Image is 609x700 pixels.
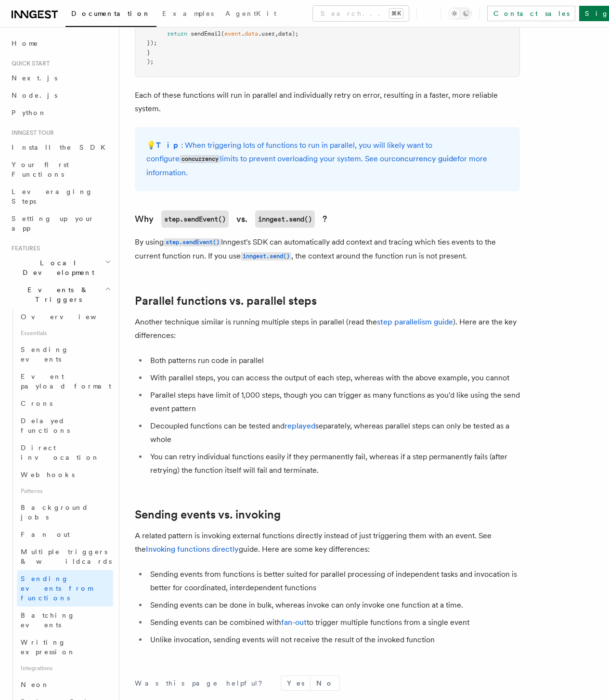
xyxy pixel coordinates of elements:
[191,30,221,37] span: sendEmail
[17,412,113,439] a: Delayed functions
[17,543,113,570] a: Multiple triggers & wildcards
[17,607,113,634] a: Batching events
[156,3,220,26] a: Examples
[245,30,258,37] span: data
[241,251,291,260] a: inngest.send()
[21,611,75,629] span: Batching events
[17,395,113,412] a: Crons
[221,30,224,37] span: (
[12,143,111,151] span: Install the SDK
[147,354,520,367] li: Both patterns run code in parallel
[281,618,307,627] a: fan-out
[65,3,156,27] a: Documentation
[8,285,105,304] span: Events & Triggers
[135,89,520,116] p: Each of these functions will run in parallel and individually retry on error, resulting in a fast...
[255,210,315,228] code: inngest.send()
[156,141,181,150] strong: Tip
[147,49,150,56] span: }
[12,215,94,232] span: Setting up your app
[17,368,113,395] a: Event payload format
[135,294,317,308] a: Parallel functions vs. parallel steps
[220,3,282,26] a: AgentKit
[377,317,453,326] a: step parallelism guide
[164,238,221,246] code: step.sendEvent()
[391,154,457,163] a: concurrency guide
[21,681,50,688] span: Neon
[8,254,113,281] button: Local Development
[241,30,245,37] span: .
[12,109,47,117] span: Python
[21,575,92,602] span: Sending events from functions
[17,661,113,676] span: Integrations
[147,39,157,46] span: });
[12,74,57,82] span: Next.js
[17,439,113,466] a: Direct invocation
[285,421,315,430] a: replayed
[21,531,70,538] span: Fan out
[135,678,269,688] p: Was this page helpful?
[21,444,100,461] span: Direct invocation
[21,400,52,407] span: Crons
[21,346,69,363] span: Sending events
[8,35,113,52] a: Home
[71,10,151,17] span: Documentation
[147,58,154,65] span: );
[8,156,113,183] a: Your first Functions
[17,570,113,607] a: Sending events from functions
[135,529,520,556] p: A related pattern is invoking external functions directly instead of just triggering them with an...
[8,210,113,237] a: Setting up your app
[311,676,339,690] button: No
[8,129,54,137] span: Inngest tour
[146,544,239,554] a: Invoking functions directly
[21,638,76,656] span: Writing expression
[17,676,113,693] a: Neon
[17,325,113,341] span: Essentials
[21,373,111,390] span: Event payload format
[147,371,520,385] li: With parallel steps, you can access the output of each step, whereas with the above example, you ...
[487,6,575,21] a: Contact sales
[147,598,520,612] li: Sending events can be done in bulk, whereas invoke can only invoke one function at a time.
[12,39,39,48] span: Home
[147,568,520,595] li: Sending events from functions is better suited for parallel processing of independent tasks and i...
[147,419,520,446] li: Decoupled functions can be tested and separately, whereas parallel steps can only be tested as a ...
[389,9,403,18] kbd: ⌘K
[135,315,520,342] p: Another technique similar is running multiple steps in parallel (read the ). Here are the key dif...
[8,258,105,277] span: Local Development
[8,60,50,67] span: Quick start
[8,183,113,210] a: Leveraging Steps
[161,210,229,228] code: step.sendEvent()
[21,548,112,565] span: Multiple triggers & wildcards
[12,188,93,205] span: Leveraging Steps
[281,676,310,690] button: Yes
[135,210,327,228] a: Whystep.sendEvent()vs.inngest.send()?
[8,87,113,104] a: Node.js
[225,10,276,17] span: AgentKit
[147,450,520,477] li: You can retry individual functions easily if they permanently fail, whereas if a step permanently...
[17,308,113,325] a: Overview
[17,483,113,499] span: Patterns
[167,30,187,37] span: return
[21,504,89,521] span: Background jobs
[258,30,275,37] span: .user
[21,471,75,479] span: Webhooks
[162,10,214,17] span: Examples
[147,389,520,415] li: Parallel steps have limit of 1,000 steps, though you can trigger as many functions as you'd like ...
[164,237,221,246] a: step.sendEvent()
[17,499,113,526] a: Background jobs
[8,69,113,87] a: Next.js
[8,245,40,252] span: Features
[8,281,113,308] button: Events & Triggers
[8,104,113,121] a: Python
[12,161,69,178] span: Your first Functions
[17,341,113,368] a: Sending events
[21,313,120,321] span: Overview
[313,6,409,21] button: Search...⌘K
[147,633,520,647] li: Unlike invocation, sending events will not receive the result of the invoked function
[17,526,113,543] a: Fan out
[278,30,298,37] span: data);
[21,417,70,434] span: Delayed functions
[17,634,113,661] a: Writing expression
[17,466,113,483] a: Webhooks
[180,155,220,163] code: concurrency
[224,30,241,37] span: event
